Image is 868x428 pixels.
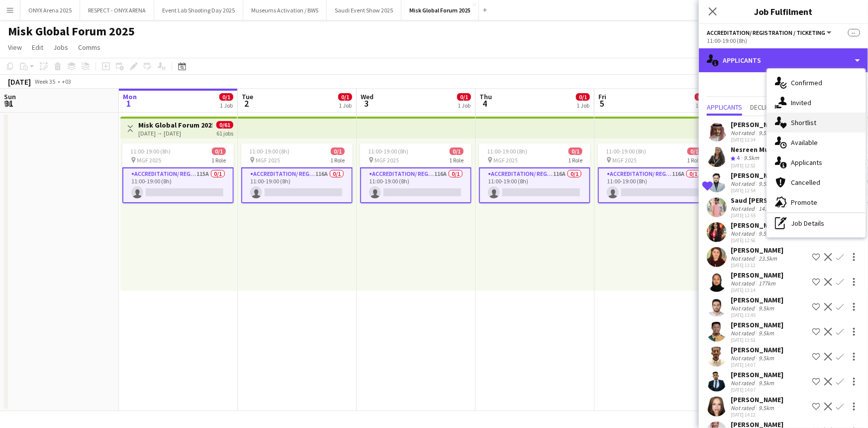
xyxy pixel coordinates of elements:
div: 9.5km [757,329,776,337]
span: View [8,43,22,52]
a: View [4,41,26,54]
div: [DATE] [8,77,31,87]
div: 11:00-19:00 (8h)0/1 MGF 20251 RoleAccreditation/ Registration / Ticketing116A0/111:00-19:00 (8h) [598,143,709,203]
button: Accreditation/ Registration / Ticketing [707,29,833,36]
span: 1 Role [330,156,345,164]
div: [DATE] 14:12 [731,412,783,418]
div: 9.5km [757,404,776,412]
div: 9.5km [757,354,776,362]
app-job-card: 11:00-19:00 (8h)0/1 MGF 20251 RoleAccreditation/ Registration / Ticketing116A0/111:00-19:00 (8h) [241,143,353,203]
button: Event Lab Shooting Day 2025 [154,0,243,20]
a: Edit [28,41,47,54]
div: [PERSON_NAME] [731,295,783,304]
span: 0/1 [219,93,233,101]
a: Comms [74,41,104,54]
span: 0/1 [576,93,590,101]
span: 3 [359,98,374,109]
div: Confirmed [767,73,866,93]
div: [DATE] 12:56 [731,237,783,244]
span: Tue [242,92,253,101]
app-card-role: Accreditation/ Registration / Ticketing116A0/111:00-19:00 (8h) [598,167,709,203]
div: [DATE] 14:07 [731,387,783,393]
div: [DATE] 12:34 [731,137,783,143]
span: MGF 2025 [493,156,518,164]
div: Not rated [731,404,757,412]
span: Mon [123,92,137,101]
span: 4 [478,98,492,109]
span: Applicants [707,104,742,111]
div: 61 jobs [216,129,233,137]
span: 1 Role [568,156,582,164]
span: 1 Role [211,156,226,164]
div: Not rated [731,329,757,337]
span: MGF 2025 [612,156,637,164]
span: 0/1 [212,147,226,155]
div: Job Details [767,213,866,233]
div: Not rated [731,129,757,137]
div: 1 Job [339,102,352,109]
h1: Misk Global Forum 2025 [8,24,135,39]
div: 9.5km [757,180,776,187]
span: 0/61 [216,121,233,129]
span: Edit [32,43,43,52]
div: Not rated [731,379,757,387]
span: 0/1 [338,93,352,101]
div: 11:00-19:00 (8h)0/1 MGF 20251 RoleAccreditation/ Registration / Ticketing115A0/111:00-19:00 (8h) [122,143,234,203]
span: 0/1 [450,147,464,155]
div: 1 Job [220,102,233,109]
span: Sun [4,92,16,101]
span: 0/1 [695,93,709,101]
app-job-card: 11:00-19:00 (8h)0/1 MGF 20251 RoleAccreditation/ Registration / Ticketing116A0/111:00-19:00 (8h) [479,143,590,203]
div: Not rated [731,354,757,362]
span: 1 Role [687,156,701,164]
div: [DATE] 12:54 [731,187,783,194]
h3: Job Fulfilment [699,5,868,18]
app-job-card: 11:00-19:00 (8h)0/1 MGF 20251 RoleAccreditation/ Registration / Ticketing116A0/111:00-19:00 (8h) [360,143,472,203]
div: [PERSON_NAME] [731,370,783,379]
div: Saud [PERSON_NAME] [731,196,801,205]
button: Saudi Event Show 2025 [327,0,401,20]
div: 1 Job [577,102,589,109]
span: 4 [737,154,740,161]
span: -- [848,29,860,36]
span: 1 [121,98,137,109]
span: 5 [597,98,606,109]
span: Comms [78,43,100,52]
div: Not rated [731,205,757,212]
span: 0/1 [687,147,701,155]
div: 11:00-19:00 (8h) [707,37,860,44]
div: 9.5km [742,154,761,162]
app-card-role: Accreditation/ Registration / Ticketing116A0/111:00-19:00 (8h) [241,167,353,203]
div: 177km [757,280,777,287]
div: Promote [767,192,866,212]
span: 0/1 [457,93,471,101]
div: 9.5km [757,379,776,387]
span: MGF 2025 [137,156,161,164]
div: [PERSON_NAME] [731,395,783,404]
div: [PERSON_NAME] [731,221,783,230]
div: Cancelled [767,172,866,192]
div: Shortlist [767,113,866,133]
span: MGF 2025 [256,156,280,164]
span: Fri [598,92,606,101]
div: Not rated [731,230,757,237]
span: 11:00-19:00 (8h) [130,147,171,155]
div: [DATE] 13:12 [731,262,783,269]
div: [PERSON_NAME] [731,246,783,255]
span: Thu [480,92,492,101]
span: 0/1 [331,147,345,155]
div: [DATE] 13:14 [731,287,783,293]
div: Applicants [767,152,866,172]
div: Not rated [731,304,757,312]
span: 2 [240,98,253,109]
div: 14.9km [757,205,779,212]
span: 1 Role [449,156,464,164]
div: [PERSON_NAME] [731,171,783,180]
app-card-role: Accreditation/ Registration / Ticketing115A0/111:00-19:00 (8h) [122,167,234,203]
div: Nesreen Muath [731,145,780,154]
app-card-role: Accreditation/ Registration / Ticketing116A0/111:00-19:00 (8h) [360,167,472,203]
div: +03 [62,78,71,85]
